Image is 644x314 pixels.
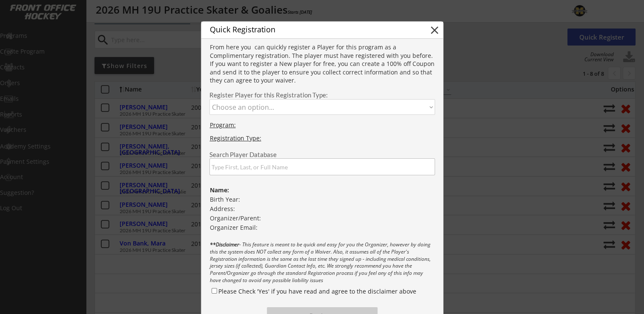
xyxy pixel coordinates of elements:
[428,24,441,37] button: close
[201,186,443,194] div: Name:
[209,151,435,158] div: Search Player Database
[210,121,236,129] u: Program:
[201,241,443,285] div: - This feature is meant to be quick and easy for you the Organizer, however by doing this the sys...
[209,92,435,98] div: Register Player for this Registration Type:
[210,134,261,142] u: Registration Type:
[201,214,443,223] div: Organizer/Parent:
[201,23,386,37] div: Quick Registration
[209,158,435,175] input: Type First, Last, or Full Name
[201,195,443,204] div: Birth Year:
[201,223,443,232] div: Organizer Email:
[218,287,416,295] label: Please Check 'Yes' if you have read and agree to the disclaimer above
[201,205,443,213] div: Address:
[210,241,239,248] strong: **Disclaimer
[201,43,443,86] div: From here you can quickly register a Player for this program as a Complimentary registration. The...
